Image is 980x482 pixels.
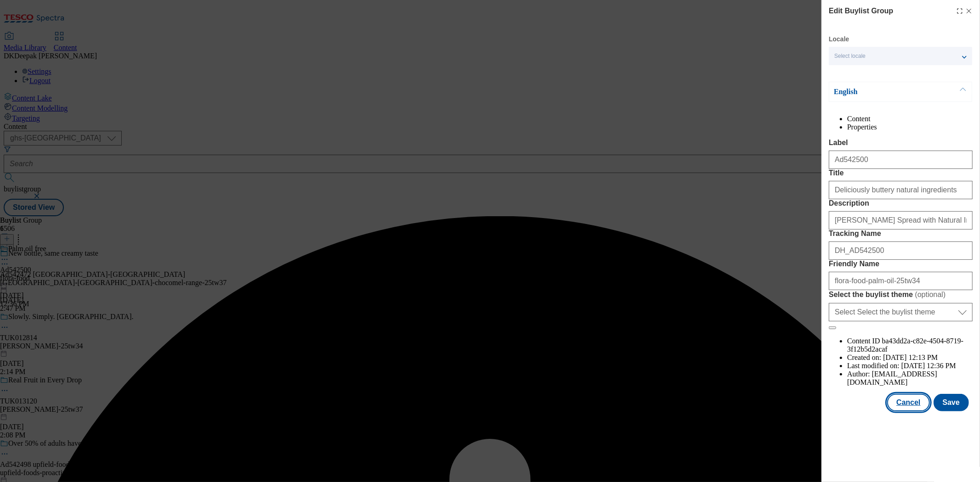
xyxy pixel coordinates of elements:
[847,370,937,386] span: [EMAIL_ADDRESS][DOMAIN_NAME]
[829,272,973,290] input: Enter Friendly Name
[883,353,938,361] span: [DATE] 12:13 PM
[829,151,973,169] input: Enter Label
[934,394,969,411] button: Save
[847,115,973,123] li: Content
[847,337,973,353] li: Content ID
[887,394,929,411] button: Cancel
[847,370,973,387] li: Author:
[847,337,963,353] span: ba43dd2a-c82e-4504-8719-3f12b5d2acaf
[829,211,973,230] input: Enter Description
[829,290,973,299] label: Select the buylist theme
[829,6,893,17] h4: Edit Buylist Group
[901,362,956,370] span: [DATE] 12:36 PM
[834,87,930,96] p: English
[915,291,946,298] span: ( optional )
[829,169,973,177] label: Title
[829,199,973,207] label: Description
[829,260,973,268] label: Friendly Name
[829,241,973,260] input: Enter Tracking Name
[847,123,973,131] li: Properties
[829,47,972,65] button: Select locale
[829,37,849,42] label: Locale
[847,353,973,362] li: Created on:
[834,53,866,60] span: Select locale
[829,181,973,199] input: Enter Title
[829,230,973,238] label: Tracking Name
[847,362,973,370] li: Last modified on:
[829,139,973,147] label: Label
